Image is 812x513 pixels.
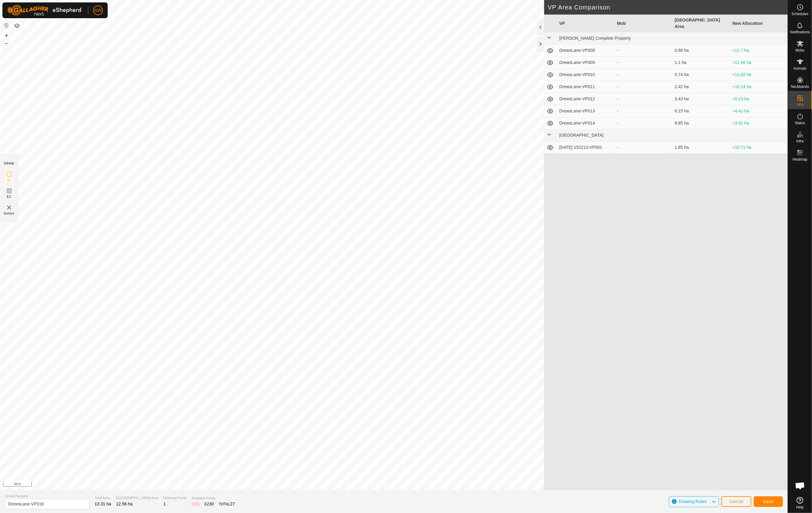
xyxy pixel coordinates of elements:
[730,105,788,117] td: +4.41 ha
[788,495,812,511] a: Help
[557,105,615,117] td: DrewsLane-VP013
[163,495,187,501] span: Watering Points
[116,495,159,501] span: [GEOGRAPHIC_DATA] Area
[730,15,788,32] th: New Allocation
[679,499,706,504] span: Drawing Rules
[730,93,788,105] td: +9.13 ha
[4,161,14,166] div: DRAW
[8,178,11,182] span: IZ
[730,57,788,69] td: +11.46 ha
[195,501,200,506] span: 11
[95,495,111,501] span: Total Area
[797,103,803,107] span: VPs
[730,117,788,129] td: +3.91 ha
[557,117,615,129] td: DrewsLane-VP014
[617,120,670,126] div: -
[3,32,10,39] button: +
[672,45,730,57] td: 0.86 ha
[3,22,10,29] button: Reset Map
[3,40,10,47] button: –
[730,45,788,57] td: +11.7 ha
[192,501,200,507] div: IZ
[730,81,788,93] td: +10.14 ha
[672,93,730,105] td: 3.43 ha
[672,69,730,81] td: 0.74 ha
[790,30,810,34] span: Notifications
[230,501,235,506] span: 27
[4,211,15,216] span: Delete
[795,121,805,125] span: Status
[763,499,773,504] span: Save
[672,142,730,154] td: 1.85 ha
[557,69,615,81] td: DrewsLane-VP010
[400,482,418,488] a: Contact Us
[615,15,672,32] th: Mob
[617,144,670,151] div: -
[548,4,788,11] h2: VP Area Comparison
[721,496,751,507] button: Cancel
[617,59,670,66] div: -
[557,45,615,57] td: DrewsLane-VP008
[370,482,393,488] a: Privacy Policy
[557,57,615,69] td: DrewsLane-VP009
[793,67,807,70] span: Animals
[5,204,13,211] img: VP
[617,84,670,90] div: -
[672,15,730,32] th: [GEOGRAPHIC_DATA] Area
[796,48,804,52] span: Mobs
[116,501,133,506] span: 12.56 ha
[617,72,670,78] div: -
[796,139,804,143] span: Infra
[672,117,730,129] td: 8.65 ha
[7,5,83,16] img: Gallagher Logo
[791,85,809,88] span: Neckbands
[559,36,631,41] span: [PERSON_NAME] Complete Property
[791,12,808,16] span: Schedules
[95,501,111,506] span: 13.31 ha
[672,105,730,117] td: 8.15 ha
[730,142,788,154] td: +10.71 ha
[617,96,670,102] div: -
[204,501,214,507] div: EZ
[617,47,670,54] div: -
[209,501,214,506] span: 30
[729,499,743,504] span: Cancel
[94,7,101,14] span: NW
[730,69,788,81] td: +11.82 ha
[793,158,807,161] span: Heatmap
[557,142,615,154] td: [DATE] 152213-VP001
[557,81,615,93] td: DrewsLane-VP011
[13,22,21,29] button: Map Layers
[557,93,615,105] td: DrewsLane-VP012
[7,195,12,199] span: EZ
[791,477,809,495] div: Open chat
[617,108,670,114] div: -
[163,501,166,506] span: 1
[672,81,730,93] td: 2.42 ha
[559,133,604,138] span: [GEOGRAPHIC_DATA]
[672,57,730,69] td: 1.1 ha
[557,15,615,32] th: VP
[192,496,235,501] span: Available Points
[5,494,90,499] span: Virtual Paddock
[796,505,804,509] span: Help
[754,496,783,507] button: Save
[219,501,235,507] div: TOTAL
